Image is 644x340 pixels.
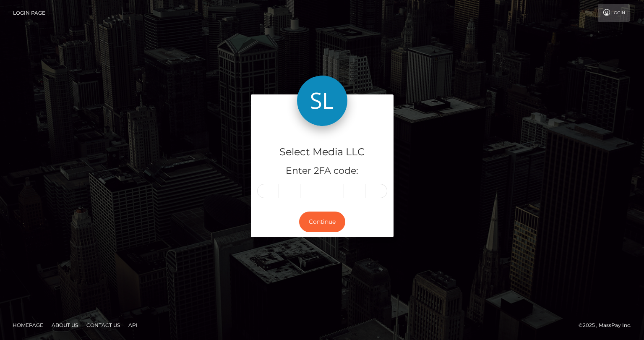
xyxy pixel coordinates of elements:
div: © 2025 , MassPay Inc. [579,321,638,330]
button: Continue [299,212,345,232]
a: Login [598,4,630,22]
a: Contact Us [83,319,123,332]
h5: Enter 2FA code: [257,165,387,178]
a: Homepage [9,319,47,332]
a: About Us [48,319,81,332]
h4: Select Media LLC [257,145,387,160]
img: Select Media LLC [297,76,347,126]
a: API [125,319,141,332]
a: Login Page [13,4,45,22]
